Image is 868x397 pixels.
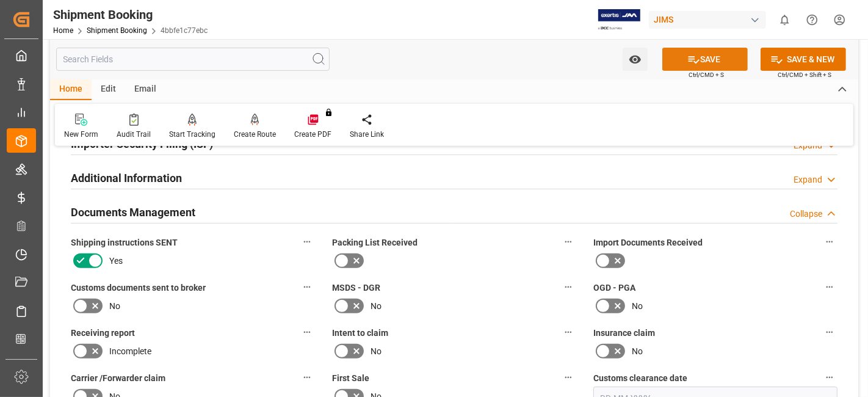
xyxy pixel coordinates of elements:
a: Home [53,26,73,35]
span: Customs clearance date [593,372,687,385]
button: Receiving report [299,324,315,340]
span: No [632,300,643,313]
span: First Sale [332,372,369,385]
button: show 0 new notifications [771,6,798,34]
div: Collapse [790,208,822,220]
span: Incomplete [109,345,151,358]
button: Insurance claim [822,324,837,340]
span: Receiving report [71,327,135,340]
span: Yes [109,255,123,268]
h2: Additional Information [71,170,182,186]
button: Import Documents Received [822,234,837,250]
span: MSDS - DGR [332,282,380,294]
span: OGD - PGA [593,282,635,294]
span: Ctrl/CMD + S [689,70,724,79]
div: New Form [64,129,98,140]
span: No [632,345,643,358]
span: Packing List Received [332,236,418,249]
input: Search Fields [56,48,330,71]
span: Customs documents sent to broker [71,282,206,294]
button: MSDS - DGR [560,279,576,295]
div: Create Route [234,129,276,140]
div: Start Tracking [169,129,215,140]
button: JIMS [649,8,771,31]
div: Email [125,79,165,100]
button: SAVE & NEW [761,48,846,71]
div: Share Link [350,129,384,140]
img: Exertis%20JAM%20-%20Email%20Logo.jpg_1722504956.jpg [598,9,640,31]
div: JIMS [649,11,766,29]
span: Ctrl/CMD + Shift + S [778,70,831,79]
span: No [371,345,382,358]
a: Shipment Booking [87,26,147,35]
button: Packing List Received [560,234,576,250]
div: Expand [794,173,822,186]
button: SAVE [662,48,748,71]
button: Carrier /Forwarder claim [299,370,315,385]
button: Intent to claim [560,324,576,340]
span: No [371,300,382,313]
span: Shipping instructions SENT [71,236,178,249]
span: Insurance claim [593,327,655,340]
button: Help Center [798,6,826,34]
button: open menu [623,48,648,71]
button: Shipping instructions SENT [299,234,315,250]
button: First Sale [560,370,576,385]
div: Home [50,79,92,100]
span: No [109,300,120,313]
div: Shipment Booking [53,5,208,24]
span: Carrier /Forwarder claim [71,372,165,385]
span: Import Documents Received [593,236,703,249]
h2: Documents Management [71,204,195,220]
button: OGD - PGA [822,279,837,295]
span: Intent to claim [332,327,388,340]
button: Customs documents sent to broker [299,279,315,295]
div: Edit [92,79,125,100]
button: Customs clearance date [822,370,837,385]
div: Audit Trail [117,129,151,140]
